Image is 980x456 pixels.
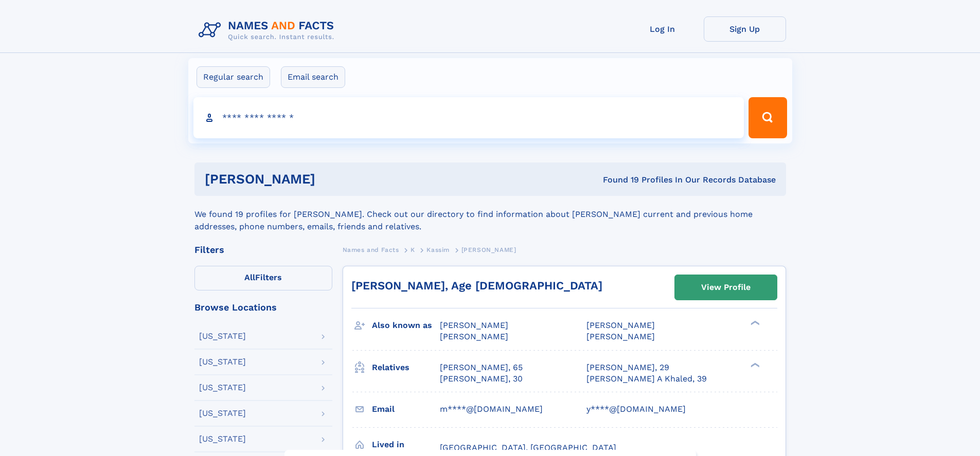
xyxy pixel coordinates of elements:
div: [US_STATE] [199,332,246,340]
a: [PERSON_NAME], 30 [440,373,523,385]
a: Log In [621,16,704,42]
div: Browse Locations [194,303,332,312]
a: [PERSON_NAME], Age [DEMOGRAPHIC_DATA] [351,279,602,292]
input: search input [193,97,744,138]
a: Names and Facts [343,243,399,256]
label: Email search [281,66,345,88]
h3: Also known as [372,317,440,334]
span: [PERSON_NAME] [440,332,508,341]
span: [PERSON_NAME] [440,320,508,330]
span: Kassim [426,246,450,253]
div: View Profile [701,276,751,299]
span: [GEOGRAPHIC_DATA], [GEOGRAPHIC_DATA] [440,443,616,452]
a: [PERSON_NAME], 65 [440,362,523,373]
span: [PERSON_NAME] [586,332,655,341]
label: Filters [194,266,332,290]
button: Search Button [749,97,787,138]
span: [PERSON_NAME] [461,246,516,253]
h3: Relatives [372,359,440,376]
a: Kassim [426,243,450,256]
span: All [244,272,255,282]
label: Regular search [197,66,270,88]
a: K [411,243,415,256]
a: Sign Up [704,16,786,42]
span: [PERSON_NAME] [586,320,655,330]
span: K [411,246,415,253]
div: ❯ [748,320,760,326]
div: [US_STATE] [199,358,246,366]
div: ❯ [748,361,760,368]
h3: Email [372,400,440,418]
div: [US_STATE] [199,384,246,392]
div: [US_STATE] [199,435,246,443]
a: [PERSON_NAME] A Khaled, 39 [586,373,707,385]
a: [PERSON_NAME], 29 [586,362,669,373]
h1: [PERSON_NAME] [205,173,459,186]
div: [US_STATE] [199,409,246,417]
h3: Lived in [372,436,440,453]
div: We found 19 profiles for [PERSON_NAME]. Check out our directory to find information about [PERSON... [194,196,786,233]
img: Logo Names and Facts [194,16,343,44]
a: View Profile [675,275,777,300]
div: Filters [194,245,332,254]
div: Found 19 Profiles In Our Records Database [459,174,776,186]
